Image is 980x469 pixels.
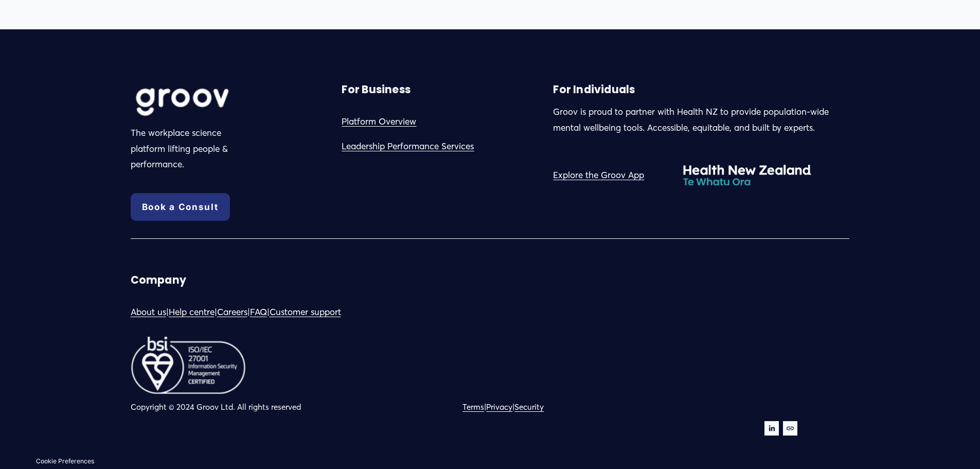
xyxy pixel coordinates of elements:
a: FAQ [250,304,267,320]
strong: For Business [342,82,410,97]
a: Help centre [169,304,215,320]
a: Privacy [486,400,512,414]
strong: Company [131,273,186,287]
a: Customer support [270,304,341,320]
p: The workplace science platform lifting people & performance. [131,125,246,172]
p: | | [462,400,699,414]
a: Explore the Groov App [553,167,644,183]
p: Groov is proud to partner with Health NZ to provide population-wide mental wellbeing tools. Acces... [553,104,849,135]
a: Book a Consult [131,193,230,221]
a: URL [783,421,797,436]
p: | | | | [131,304,487,320]
a: About us [131,304,166,320]
button: Cookie Preferences [36,457,94,465]
a: Security [514,400,544,414]
a: Careers [217,304,247,320]
a: Platform Overview [342,114,416,130]
p: Copyright © 2024 Groov Ltd. All rights reserved [131,400,487,414]
a: LinkedIn [764,421,779,436]
strong: For Individuals [553,82,635,97]
a: Leadership Performance Services [342,138,474,154]
section: Manage previously selected cookie options [31,454,99,469]
a: Terms [462,400,484,414]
